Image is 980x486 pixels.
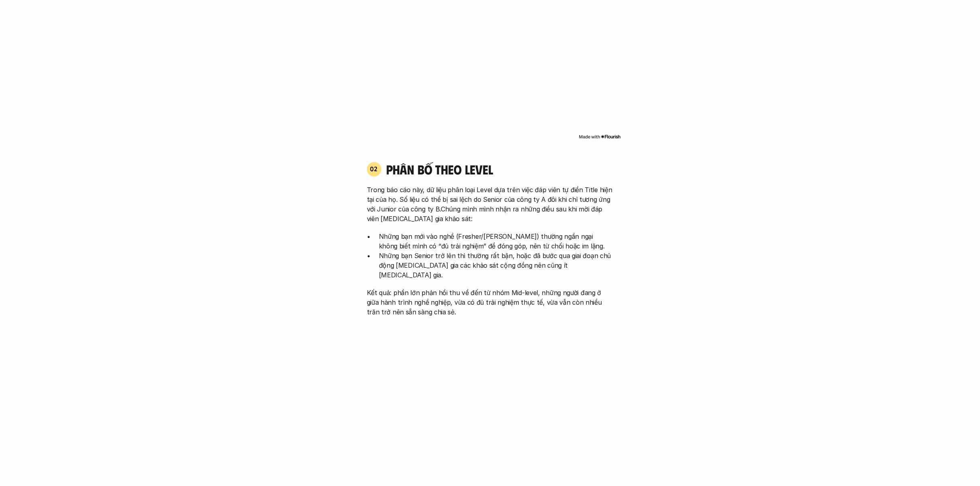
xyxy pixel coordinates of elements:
[367,288,614,317] p: Kết quả: phần lớn phản hồi thu về đến từ nhóm Mid-level, những người đang ở giữa hành trình nghề ...
[379,251,614,280] p: Những bạn Senior trở lên thì thường rất bận, hoặc đã bước qua giai đoạn chủ động [MEDICAL_DATA] g...
[367,185,614,224] p: Trong báo cáo này, dữ liệu phân loại Level dựa trên việc đáp viên tự điền Title hiện tại của họ. ...
[379,232,614,251] p: Những bạn mới vào nghề (Fresher/[PERSON_NAME]) thường ngần ngại không biết mình có “đủ trải nghiệ...
[370,166,378,172] p: 02
[386,162,614,177] h4: phân bố theo Level
[579,133,621,140] img: Made with Flourish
